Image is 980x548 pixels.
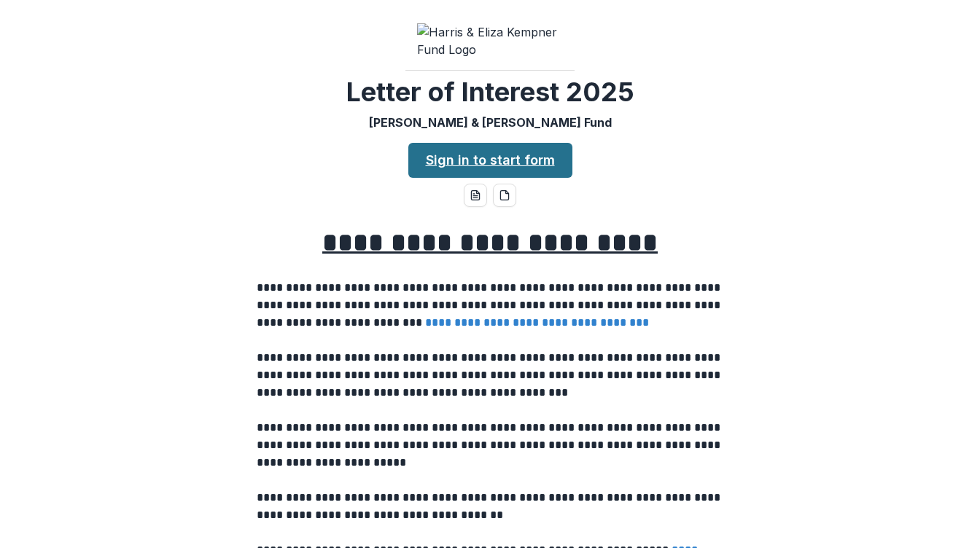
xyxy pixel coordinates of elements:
p: [PERSON_NAME] & [PERSON_NAME] Fund [369,114,612,131]
button: pdf-download [493,184,516,207]
h2: Letter of Interest 2025 [346,77,634,108]
img: Harris & Eliza Kempner Fund Logo [417,23,563,58]
a: Sign in to start form [408,143,572,178]
button: word-download [464,184,487,207]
